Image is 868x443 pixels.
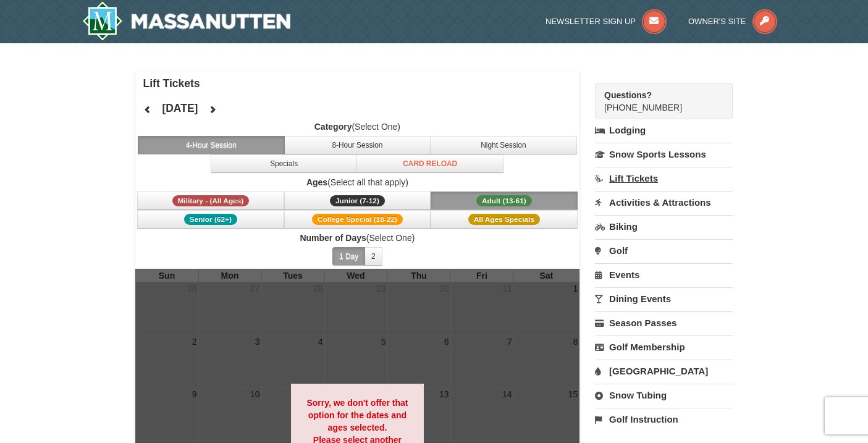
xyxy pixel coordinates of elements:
label: (Select One) [135,120,580,133]
button: Card Reload [356,154,504,173]
h4: [DATE] [162,102,198,114]
a: Snow Sports Lessons [595,143,733,166]
strong: Number of Days [300,233,366,243]
button: Senior (62+) [137,210,284,229]
button: Junior (7-12) [284,192,431,210]
span: [PHONE_NUMBER] [604,89,710,112]
a: Golf [595,239,733,262]
label: (Select One) [135,232,580,244]
button: Military - (All Ages) [137,192,284,210]
strong: Ages [306,177,327,187]
a: [GEOGRAPHIC_DATA] [595,360,733,382]
img: Massanutten Resort Logo [82,1,291,41]
span: Adult (13-61) [476,195,532,206]
span: Senior (62+) [184,214,237,225]
strong: Questions? [604,90,652,100]
button: 1 Day [332,247,365,266]
a: Season Passes [595,311,733,334]
button: 2 [364,247,382,266]
a: Massanutten Resort [82,1,291,41]
a: Golf Membership [595,335,733,358]
span: Military - (All Ages) [172,195,250,206]
span: Newsletter Sign Up [546,17,636,26]
span: Owner's Site [688,17,746,26]
label: (Select all that apply) [135,176,580,188]
button: Adult (13-61) [431,192,578,210]
span: College Special (18-22) [312,214,403,225]
button: 4-Hour Session [138,136,285,154]
button: All Ages Specials [431,210,578,229]
button: Specials [211,154,358,173]
a: Events [595,263,733,286]
button: Night Session [430,136,577,154]
a: Snow Tubing [595,384,733,407]
a: Newsletter Sign Up [546,17,667,26]
a: Lift Tickets [595,167,733,190]
button: College Special (18-22) [284,210,431,229]
span: Junior (7-12) [330,195,385,206]
a: Biking [595,215,733,238]
a: Lodging [595,119,733,141]
span: All Ages Specials [468,214,540,225]
strong: Category [314,122,352,132]
h4: Lift Tickets [143,77,580,90]
a: Activities & Attractions [595,191,733,214]
button: 8-Hour Session [284,136,431,154]
a: Dining Events [595,287,733,310]
a: Golf Instruction [595,408,733,431]
a: Owner's Site [688,17,777,26]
